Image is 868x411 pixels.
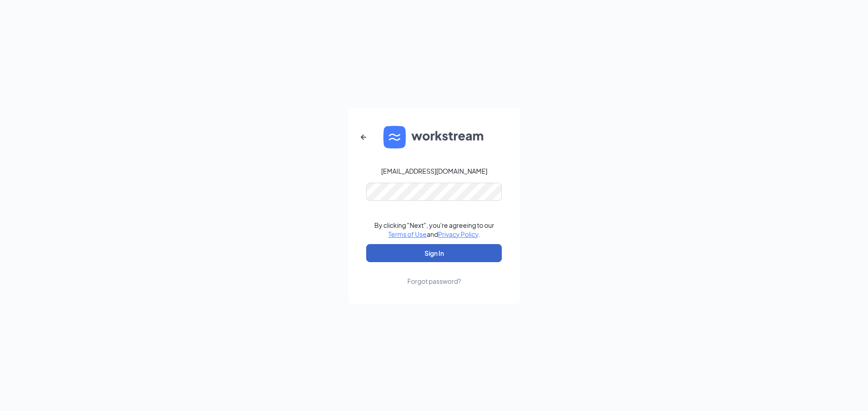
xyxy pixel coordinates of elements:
[358,132,369,143] svg: ArrowLeftNew
[388,230,427,238] a: Terms of Use
[438,230,478,238] a: Privacy Policy
[381,166,487,175] div: [EMAIL_ADDRESS][DOMAIN_NAME]
[407,262,461,286] a: Forgot password?
[407,277,461,286] div: Forgot password?
[383,126,485,148] img: WS logo and Workstream text
[374,221,494,239] div: By clicking "Next", you're agreeing to our and .
[353,126,374,148] button: ArrowLeftNew
[366,244,502,262] button: Sign In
